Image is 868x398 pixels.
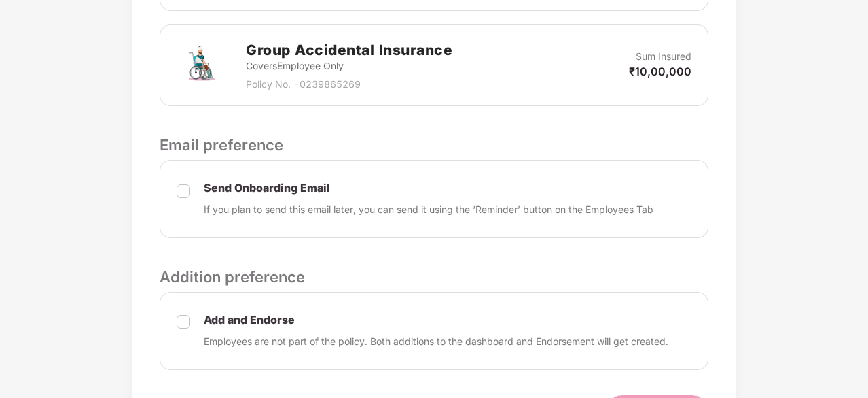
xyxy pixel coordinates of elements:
[204,334,668,349] p: Employees are not part of the policy. Both additions to the dashboard and Endorsement will get cr...
[160,265,708,288] p: Addition preference
[204,202,653,217] p: If you plan to send this email later, you can send it using the ‘Reminder’ button on the Employee...
[204,181,653,195] p: Send Onboarding Email
[246,59,452,73] p: Covers Employee Only
[636,49,691,64] p: Sum Insured
[177,41,225,90] img: svg+xml;base64,PHN2ZyB4bWxucz0iaHR0cDovL3d3dy53My5vcmcvMjAwMC9zdmciIHdpZHRoPSI3MiIgaGVpZ2h0PSI3Mi...
[246,77,452,92] p: Policy No. - 0239865269
[246,39,452,61] h2: Group Accidental Insurance
[204,313,668,327] p: Add and Endorse
[160,133,708,156] p: Email preference
[629,64,691,79] p: ₹10,00,000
